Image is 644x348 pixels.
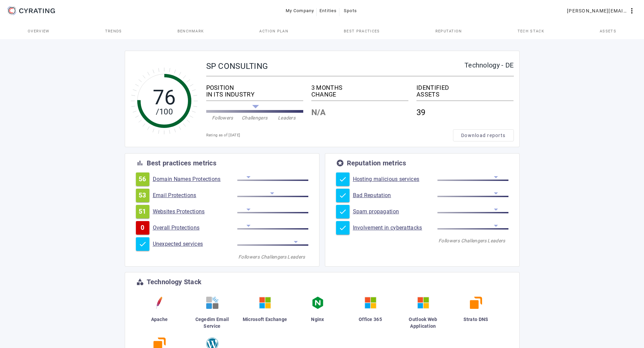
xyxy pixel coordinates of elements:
[344,29,380,33] span: Best practices
[152,85,176,109] tspan: 76
[339,208,347,216] mat-icon: check
[139,208,146,215] span: 51
[453,129,514,141] button: Download reports
[241,294,289,335] a: Microsoft Exchange
[339,5,361,17] button: Spots
[271,114,303,121] div: Leaders
[147,160,217,166] div: Best practices metrics
[153,208,237,215] a: Websites Protections
[153,241,237,247] a: Unexpected services
[464,62,514,69] div: Technology - DE
[344,5,357,16] span: Spots
[353,208,437,215] a: Spam propagation
[105,29,122,33] span: Trends
[435,29,462,33] span: Reputation
[409,317,437,329] span: Outlook Web Application
[564,5,639,17] button: [PERSON_NAME][EMAIL_ADDRESS][PERSON_NAME][DOMAIN_NAME]
[286,5,314,16] span: My Company
[294,294,341,335] a: Nginx
[311,91,408,98] div: CHANGE
[156,107,172,116] tspan: /100
[153,224,237,231] a: Overall Protections
[416,91,514,98] div: ASSETS
[339,175,347,183] mat-icon: check
[136,294,183,335] a: Apache
[206,84,303,91] div: POSITION
[567,5,628,16] span: [PERSON_NAME][EMAIL_ADDRESS][PERSON_NAME][DOMAIN_NAME]
[437,237,461,244] div: Followers
[461,237,485,244] div: Challengers
[261,253,285,260] div: Challengers
[353,224,437,231] a: Involvement in cyberattacks
[600,29,616,33] span: Assets
[239,114,271,121] div: Challengers
[153,192,237,199] a: Email Protections
[416,104,514,121] div: 39
[339,224,347,232] mat-icon: check
[285,253,308,260] div: Leaders
[28,29,50,33] span: Overview
[7,328,58,345] iframe: Ouvre un widget dans lequel vous pouvez trouver plus d’informations
[461,132,505,139] span: Download reports
[485,237,508,244] div: Leaders
[136,278,144,286] mat-icon: category
[189,294,236,335] a: Cegedim Email Service
[347,294,394,335] a: Office 365
[153,176,237,183] a: Domain Names Protections
[339,191,347,199] mat-icon: check
[243,317,287,322] span: Microsoft Exchange
[518,29,544,33] span: Tech Stack
[336,159,344,167] mat-icon: stars
[311,317,324,322] span: Nginx
[353,192,437,199] a: Bad Reputation
[283,5,317,17] button: My Company
[353,176,437,183] a: Hosting malicious services
[139,192,146,199] span: 53
[416,84,514,91] div: IDENTIFIED
[141,224,144,231] span: 0
[311,109,326,116] span: N/A
[195,317,229,329] span: Cegedim Email Service
[139,240,147,248] mat-icon: check
[317,5,339,17] button: Entities
[237,253,261,260] div: Followers
[136,159,144,167] mat-icon: bar_chart
[319,5,337,16] span: Entities
[259,29,288,33] span: Action Plan
[151,317,168,322] span: Apache
[628,7,636,15] mat-icon: more_vert
[347,160,406,166] div: Reputation metrics
[139,176,146,183] span: 56
[19,8,55,13] g: CYRATING
[207,114,239,121] div: Followers
[359,317,382,322] span: Office 365
[177,29,204,33] span: Benchmark
[147,278,202,285] div: Technology Stack
[206,132,453,139] div: Rating as of [DATE]
[452,294,500,335] a: Strato DNS
[206,62,465,71] div: SP CONSULTING
[400,294,447,335] a: Outlook Web Application
[463,317,488,322] span: Strato DNS
[206,91,303,98] div: IN ITS INDUSTRY
[311,84,408,91] div: 3 MONTHS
